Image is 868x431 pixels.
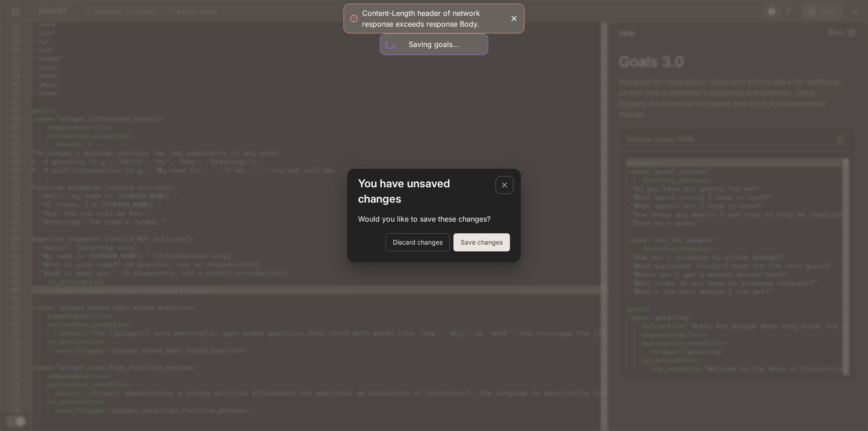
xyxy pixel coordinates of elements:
p: Would you like to save these changes? [358,213,510,224]
h2: You have unsaved changes [347,169,503,213]
div: Saving goals... [409,39,459,50]
button: Discard changes [386,233,450,251]
button: Save changes [453,233,510,251]
div: Content-Length header of network response exceeds response Body. [362,8,506,29]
